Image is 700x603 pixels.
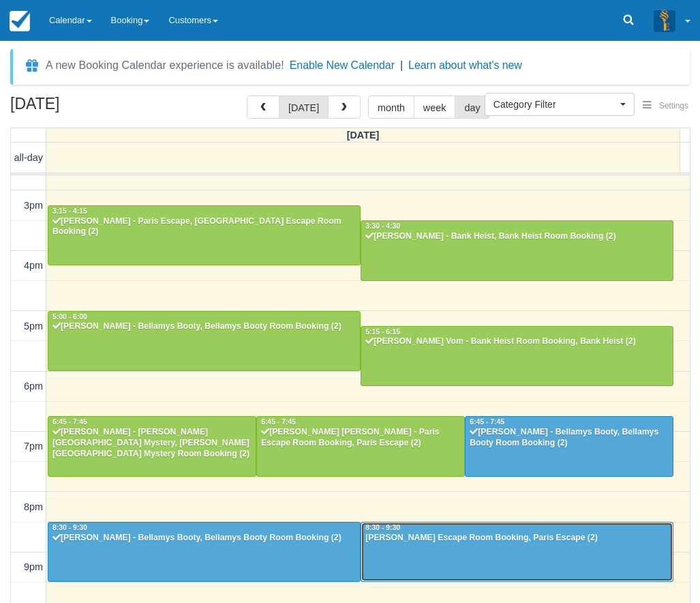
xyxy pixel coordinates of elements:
[261,418,296,426] span: 6:45 - 7:45
[465,416,673,476] a: 6:45 - 7:45[PERSON_NAME] - Bellamys Booty, Bellamys Booty Room Booking (2)
[365,222,400,230] span: 3:30 - 4:30
[365,328,400,336] span: 5:15 - 6:15
[361,522,673,582] a: 8:30 - 9:30[PERSON_NAME] Escape Room Booking, Paris Escape (2)
[48,522,361,582] a: 8:30 - 9:30[PERSON_NAME] - Bellamys Booty, Bellamys Booty Room Booking (2)
[52,207,87,215] span: 3:15 - 4:15
[48,311,361,371] a: 5:00 - 6:00[PERSON_NAME] - Bellamys Booty, Bellamys Booty Room Booking (2)
[347,130,380,141] span: [DATE]
[10,95,183,121] h2: [DATE]
[52,216,356,238] div: [PERSON_NAME] - Paris Escape, [GEOGRAPHIC_DATA] Escape Room Booking (2)
[365,336,669,347] div: [PERSON_NAME] Vom - Bank Heist Room Booking, Bank Heist (2)
[24,321,43,332] span: 5pm
[256,416,465,476] a: 6:45 - 7:45[PERSON_NAME] [PERSON_NAME] - Paris Escape Room Booking, Paris Escape (2)
[52,524,87,531] span: 8:30 - 9:30
[493,98,617,111] span: Category Filter
[48,416,256,476] a: 6:45 - 7:45[PERSON_NAME] - [PERSON_NAME][GEOGRAPHIC_DATA] Mystery, [PERSON_NAME][GEOGRAPHIC_DATA]...
[470,418,504,426] span: 6:45 - 7:45
[24,561,43,572] span: 9pm
[52,321,356,332] div: [PERSON_NAME] - Bellamys Booty, Bellamys Booty Room Booking (2)
[290,59,395,72] button: Enable New Calendar
[361,220,673,280] a: 3:30 - 4:30[PERSON_NAME] - Bank Heist, Bank Heist Room Booking (2)
[361,326,673,386] a: 5:15 - 6:15[PERSON_NAME] Vom - Bank Heist Room Booking, Bank Heist (2)
[365,231,669,242] div: [PERSON_NAME] - Bank Heist, Bank Heist Room Booking (2)
[24,441,43,452] span: 7pm
[24,501,43,512] span: 8pm
[455,95,489,119] button: day
[368,95,414,119] button: month
[24,260,43,271] span: 4pm
[659,101,688,111] span: Settings
[279,95,329,119] button: [DATE]
[260,427,461,449] div: [PERSON_NAME] [PERSON_NAME] - Paris Escape Room Booking, Paris Escape (2)
[408,59,522,71] a: Learn about what's new
[469,427,669,449] div: [PERSON_NAME] - Bellamys Booty, Bellamys Booty Room Booking (2)
[48,205,361,265] a: 3:15 - 4:15[PERSON_NAME] - Paris Escape, [GEOGRAPHIC_DATA] Escape Room Booking (2)
[654,10,675,31] img: A3
[485,93,635,116] button: Category Filter
[10,11,30,31] img: checkfront-main-nav-mini-logo.png
[14,152,43,163] span: all-day
[24,381,43,392] span: 6pm
[365,533,669,544] div: [PERSON_NAME] Escape Room Booking, Paris Escape (2)
[635,96,697,116] button: Settings
[52,418,87,426] span: 6:45 - 7:45
[414,95,456,119] button: week
[24,200,43,211] span: 3pm
[52,427,252,460] div: [PERSON_NAME] - [PERSON_NAME][GEOGRAPHIC_DATA] Mystery, [PERSON_NAME][GEOGRAPHIC_DATA] Mystery Ro...
[365,524,400,531] span: 8:30 - 9:30
[400,59,403,71] span: |
[52,313,87,321] span: 5:00 - 6:00
[46,57,284,74] div: A new Booking Calendar experience is available!
[52,533,356,544] div: [PERSON_NAME] - Bellamys Booty, Bellamys Booty Room Booking (2)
